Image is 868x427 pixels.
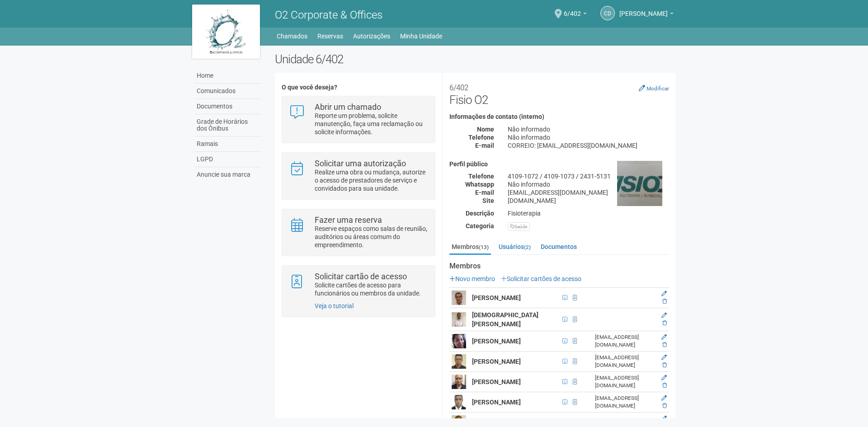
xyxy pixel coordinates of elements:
[661,415,667,422] a: Editar membro
[452,334,466,348] img: user.png
[472,399,521,406] strong: [PERSON_NAME]
[482,197,494,204] strong: Site
[595,374,655,389] div: [EMAIL_ADDRESS][DOMAIN_NAME]
[472,338,521,345] strong: [PERSON_NAME]
[452,395,466,409] img: user.png
[661,334,667,340] a: Editar membro
[315,159,406,168] strong: Solicitar uma autorização
[449,80,669,107] h2: Fisio O2
[564,11,587,19] a: 6/402
[353,30,390,42] a: Autorizações
[639,84,669,92] a: Modificar
[289,160,428,192] a: Solicitar uma autorização Realize uma obra ou mudança, autorize o acesso de prestadores de serviç...
[475,142,494,149] strong: E-mail
[315,168,428,192] p: Realize uma obra ou mudança, autorize o acesso de prestadores de serviço e convidados para sua un...
[595,354,655,369] div: [EMAIL_ADDRESS][DOMAIN_NAME]
[662,320,667,326] a: Excluir membro
[501,125,676,133] div: Não informado
[468,173,494,180] strong: Telefone
[661,375,667,381] a: Editar membro
[466,222,494,230] strong: Categoria
[275,52,676,66] h2: Unidade 6/402
[449,240,491,255] a: Membros(13)
[501,209,676,217] div: Fisioterapia
[289,272,428,297] a: Solicitar cartão de acesso Solicite cartões de acesso para funcionários ou membros da unidade.
[600,6,615,20] a: Cd
[472,358,521,365] strong: [PERSON_NAME]
[315,272,407,281] strong: Solicitar cartão de acesso
[662,342,667,348] a: Excluir membro
[400,30,442,42] a: Minha Unidade
[277,30,307,42] a: Chamados
[449,161,669,168] h4: Perfil público
[619,11,674,19] a: [PERSON_NAME]
[472,294,521,301] strong: [PERSON_NAME]
[194,167,261,182] a: Anuncie sua marca
[501,275,581,282] a: Solicitar cartões de acesso
[275,9,382,21] span: O2 Corporate & Offices
[194,68,261,84] a: Home
[289,103,428,136] a: Abrir um chamado Reporte um problema, solicite manutenção, faça uma reclamação ou solicite inform...
[524,244,531,250] small: (2)
[661,395,667,401] a: Editar membro
[452,312,466,327] img: user.png
[661,312,667,319] a: Editar membro
[595,394,655,410] div: [EMAIL_ADDRESS][DOMAIN_NAME]
[315,215,382,225] strong: Fazer uma reserva
[452,291,466,305] img: user.png
[646,85,669,92] small: Modificar
[475,189,494,196] strong: E-mail
[282,84,435,91] h4: O que você deseja?
[449,262,669,270] strong: Membros
[501,188,676,197] div: [EMAIL_ADDRESS][DOMAIN_NAME]
[564,1,581,17] span: 6/402
[466,210,494,217] strong: Descrição
[501,141,676,150] div: CORREIO: [EMAIL_ADDRESS][DOMAIN_NAME]
[194,99,261,114] a: Documentos
[465,181,494,188] strong: Whatsapp
[501,172,676,180] div: 4109-1072 / 4109-1073 / 2431-5131
[289,216,428,249] a: Fazer uma reserva Reserve espaços como salas de reunião, auditórios ou áreas comum do empreendime...
[194,152,261,167] a: LGPD
[595,333,655,349] div: [EMAIL_ADDRESS][DOMAIN_NAME]
[538,240,579,253] a: Documentos
[194,84,261,99] a: Comunicados
[192,5,260,59] img: logo.jpg
[477,126,494,133] strong: Nome
[468,134,494,141] strong: Telefone
[315,225,428,249] p: Reserve espaços como salas de reunião, auditórios ou áreas comum do empreendimento.
[452,354,466,369] img: user.png
[194,114,261,136] a: Grade de Horários dos Ônibus
[501,133,676,141] div: Não informado
[315,302,354,310] a: Veja o tutorial
[661,354,667,361] a: Editar membro
[315,281,428,297] p: Solicite cartões de acesso para funcionários ou membros da unidade.
[496,240,533,253] a: Usuários(2)
[501,197,676,205] div: [DOMAIN_NAME]
[472,311,538,328] strong: [DEMOGRAPHIC_DATA][PERSON_NAME]
[479,244,489,250] small: (13)
[472,378,521,385] strong: [PERSON_NAME]
[449,113,669,120] h4: Informações de contato (interno)
[662,362,667,368] a: Excluir membro
[452,375,466,389] img: user.png
[315,112,428,136] p: Reporte um problema, solicite manutenção, faça uma reclamação ou solicite informações.
[449,275,495,282] a: Novo membro
[317,30,343,42] a: Reservas
[661,291,667,297] a: Editar membro
[449,83,468,92] small: 6/402
[194,136,261,152] a: Ramais
[501,180,676,188] div: Não informado
[617,161,662,206] img: business.png
[508,222,530,231] div: Saúde
[619,1,668,17] span: Cristine da Silva Covinha
[662,298,667,305] a: Excluir membro
[662,403,667,409] a: Excluir membro
[315,102,381,112] strong: Abrir um chamado
[662,382,667,389] a: Excluir membro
